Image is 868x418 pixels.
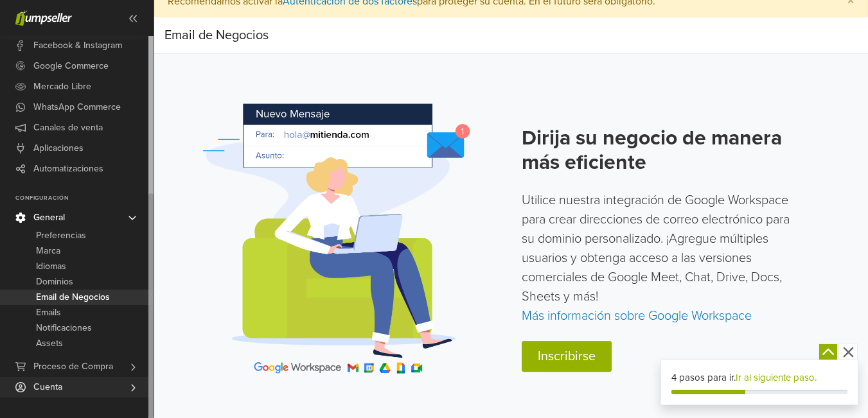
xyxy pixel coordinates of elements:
[33,118,103,138] span: Canales de venta
[736,372,817,383] a: Ir al siguiente paso.
[33,377,62,397] span: Cuenta
[164,22,269,48] div: Email de Negocios
[36,243,60,259] span: Marca
[36,259,66,274] span: Idiomas
[36,320,92,336] span: Notificaciones
[36,305,61,320] span: Emails
[33,56,109,76] span: Google Commerce
[36,274,73,290] span: Dominios
[36,290,110,305] span: Email de Negocios
[33,76,91,97] span: Mercado Libre
[33,138,84,159] span: Aplicaciones
[538,349,596,364] span: Inscribirse
[522,191,790,326] p: Utilice nuestra integración de Google Workspace para crear direcciones de correo electrónico para...
[522,341,612,372] button: Inscribirse
[195,100,481,375] img: Product
[33,159,103,179] span: Automatizaciones
[671,370,847,385] div: 4 pasos para ir.
[33,97,121,118] span: WhatsApp Commerce
[522,308,752,324] a: Más información sobre Google Workspace
[15,195,154,202] p: Configuración
[522,126,790,175] h2: Dirija su negocio de manera más eficiente
[36,336,63,351] span: Assets
[33,356,113,377] span: Proceso de Compra
[33,207,65,228] span: General
[36,228,86,243] span: Preferencias
[33,35,122,56] span: Facebook & Instagram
